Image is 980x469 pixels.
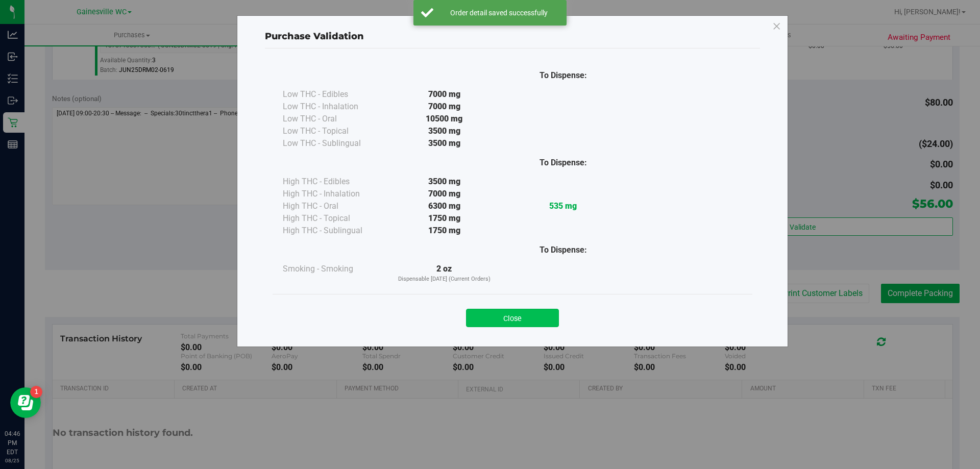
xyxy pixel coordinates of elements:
[504,157,623,169] div: To Dispense:
[385,263,504,284] div: 2 oz
[385,275,504,284] p: Dispensable [DATE] (Current Orders)
[283,137,385,150] div: Low THC - Sublingual
[283,188,385,200] div: High THC - Inhalation
[385,176,504,188] div: 3500 mg
[283,263,385,275] div: Smoking - Smoking
[10,387,41,418] iframe: Resource center
[385,137,504,150] div: 3500 mg
[283,225,385,237] div: High THC - Sublingual
[504,244,623,256] div: To Dispense:
[549,201,577,211] strong: 535 mg
[283,176,385,188] div: High THC - Edibles
[283,88,385,101] div: Low THC - Edibles
[504,69,623,82] div: To Dispense:
[283,125,385,137] div: Low THC - Topical
[30,386,42,398] iframe: Resource center unread badge
[439,8,559,18] div: Order detail saved successfully
[385,113,504,125] div: 10500 mg
[283,200,385,212] div: High THC - Oral
[283,113,385,125] div: Low THC - Oral
[283,212,385,225] div: High THC - Topical
[385,188,504,200] div: 7000 mg
[385,101,504,113] div: 7000 mg
[265,31,364,42] span: Purchase Validation
[283,101,385,113] div: Low THC - Inhalation
[466,309,559,327] button: Close
[385,200,504,212] div: 6300 mg
[385,212,504,225] div: 1750 mg
[385,225,504,237] div: 1750 mg
[385,88,504,101] div: 7000 mg
[385,125,504,137] div: 3500 mg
